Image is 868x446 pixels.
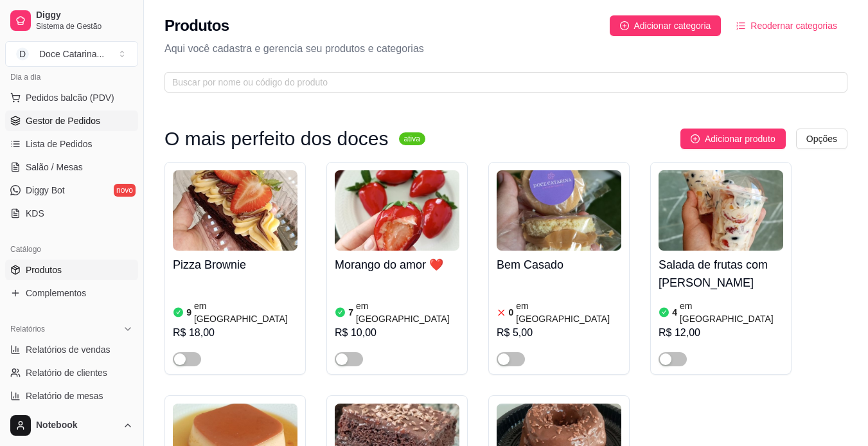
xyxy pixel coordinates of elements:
[173,325,297,341] div: R$ 18,00
[691,134,700,143] span: plus-circle
[36,21,133,31] span: Sistema de Gestão
[335,256,459,274] h4: Morango do amor ❤️
[10,324,45,334] span: Relatórios
[194,299,297,325] article: em [GEOGRAPHIC_DATA]
[497,325,621,341] div: R$ 5,00
[5,5,138,36] a: DiggySistema de Gestão
[634,19,711,33] span: Adicionar categoria
[172,75,829,89] input: Buscar por nome ou código do produto
[5,87,138,108] button: Pedidos balcão (PDV)
[26,343,111,356] span: Relatórios de vendas
[335,170,459,251] img: product-image
[5,239,138,260] div: Catálogo
[659,325,783,341] div: R$ 12,00
[399,132,425,145] sup: ativa
[348,306,353,319] article: 7
[5,386,138,406] a: Relatório de mesas
[164,41,847,57] p: Aqui você cadastra e gerencia seu produtos e categorias
[705,132,775,146] span: Adicionar produto
[26,389,103,402] span: Relatório de mesas
[659,170,783,251] img: product-image
[726,15,847,36] button: Reodernar categorias
[16,48,29,60] span: D
[659,256,783,292] h4: Salada de frutas com [PERSON_NAME]
[672,306,677,319] article: 4
[5,134,138,154] a: Lista de Pedidos
[173,170,297,251] img: product-image
[736,21,745,30] span: ordered-list
[509,306,514,319] article: 0
[26,161,83,174] span: Salão / Mesas
[5,111,138,131] a: Gestor de Pedidos
[5,283,138,303] a: Complementos
[680,129,786,149] button: Adicionar produto
[36,10,133,21] span: Diggy
[5,339,138,360] a: Relatórios de vendas
[36,420,118,431] span: Notebook
[620,21,629,30] span: plus-circle
[39,48,104,60] div: Doce Catarina ...
[516,299,621,325] article: em [GEOGRAPHIC_DATA]
[186,306,191,319] article: 9
[26,207,44,220] span: KDS
[164,15,229,36] h2: Produtos
[497,170,621,251] img: product-image
[26,263,62,276] span: Produtos
[26,91,114,104] span: Pedidos balcão (PDV)
[5,180,138,201] a: Diggy Botnovo
[5,260,138,280] a: Produtos
[335,325,459,341] div: R$ 10,00
[26,114,100,127] span: Gestor de Pedidos
[750,19,837,33] span: Reodernar categorias
[806,132,837,146] span: Opções
[26,287,86,299] span: Complementos
[5,67,138,87] div: Dia a dia
[5,203,138,224] a: KDS
[680,299,783,325] article: em [GEOGRAPHIC_DATA]
[164,131,389,147] h3: O mais perfeito dos doces
[5,157,138,177] a: Salão / Mesas
[796,129,847,149] button: Opções
[26,138,93,150] span: Lista de Pedidos
[356,299,459,325] article: em [GEOGRAPHIC_DATA]
[5,410,138,441] button: Notebook
[26,366,107,379] span: Relatório de clientes
[497,256,621,274] h4: Bem Casado
[173,256,297,274] h4: Pizza Brownie
[610,15,722,36] button: Adicionar categoria
[26,184,65,197] span: Diggy Bot
[5,362,138,383] a: Relatório de clientes
[5,41,138,67] button: Select a team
